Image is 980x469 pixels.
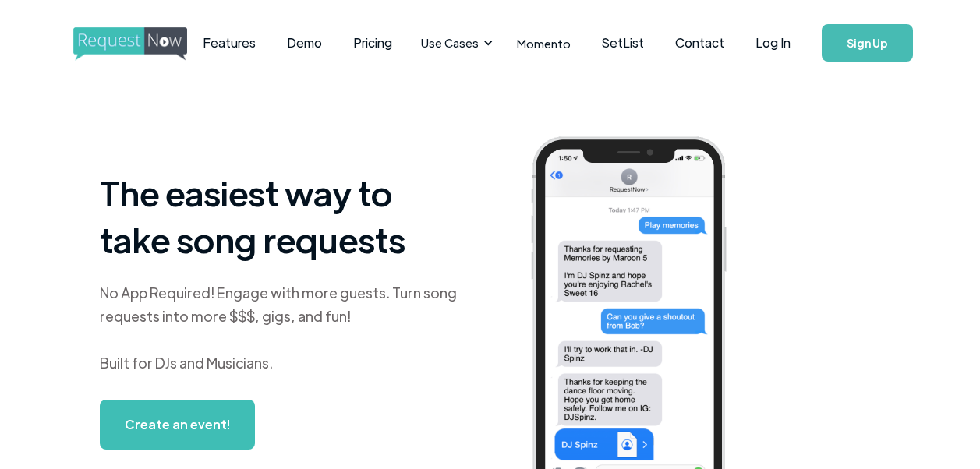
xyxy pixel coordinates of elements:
a: Features [187,19,271,67]
a: Pricing [338,19,408,67]
h1: The easiest way to take song requests [100,169,466,263]
a: Create an event! [100,400,255,450]
a: Log In [740,16,806,70]
a: Demo [271,19,338,67]
a: Sign Up [822,24,913,62]
a: Momento [501,20,586,66]
div: No App Required! Engage with more guests. Turn song requests into more $$$, gigs, and fun! Built ... [100,281,466,375]
a: Contact [660,19,740,67]
a: SetList [586,19,660,67]
img: requestnow logo [73,27,216,61]
div: Use Cases [412,19,497,67]
div: Use Cases [421,34,479,51]
a: home [73,27,148,58]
